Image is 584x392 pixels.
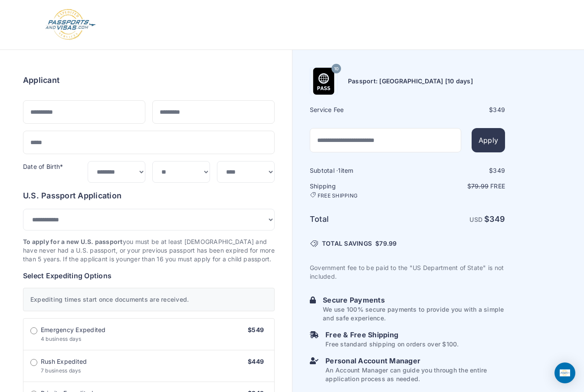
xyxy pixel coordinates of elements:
span: 4 business days [41,336,82,342]
h6: Free & Free Shipping [325,329,459,340]
span: 349 [489,214,505,224]
div: $ [408,166,505,175]
p: We use 100% secure payments to provide you with a simple and safe experience. [323,305,505,323]
h6: U.S. Passport Application [23,190,275,202]
button: Apply [472,128,505,152]
p: you must be at least [DEMOGRAPHIC_DATA] and have never had a U.S. passport, or your previous pass... [23,237,275,264]
span: FREE SHIPPING [318,192,358,199]
h6: Total [310,213,407,225]
span: Emergency Expedited [41,326,106,334]
div: $ [408,105,505,114]
h6: Applicant [23,74,59,86]
p: An Account Manager can guide you through the entire application process as needed. [325,366,505,383]
span: USD [469,216,482,223]
h6: Subtotal · item [310,166,407,175]
p: Government fee to be paid to the "US Department of State" is not included. [310,264,505,281]
img: Logo [45,9,96,41]
h6: Service Fee [310,105,407,114]
strong: To apply for a new U.S. passport [23,238,123,245]
div: Expediting times start once documents are received. [23,288,275,311]
span: 349 [493,106,505,113]
h6: Secure Payments [323,295,505,305]
p: Free standard shipping on orders over $100. [325,340,459,349]
span: Free [490,182,505,190]
span: TOTAL SAVINGS [322,239,372,248]
span: 10 [334,63,338,75]
h6: Select Expediting Options [23,270,275,281]
img: Product Name [310,68,337,95]
span: 349 [493,167,505,174]
span: $ [375,239,397,248]
span: 79.99 [379,240,397,247]
h6: Passport: [GEOGRAPHIC_DATA] [10 days] [348,77,473,86]
span: 7 business days [41,367,81,374]
h6: Personal Account Manager [325,356,505,366]
h6: Shipping [310,182,407,199]
strong: $ [484,214,505,224]
span: 1 [338,167,341,174]
label: Date of Birth* [23,163,63,170]
span: $449 [248,358,264,365]
div: Open Intercom Messenger [554,362,575,383]
span: Rush Expedited [41,357,87,366]
span: 79.99 [471,182,489,190]
span: $549 [248,326,264,333]
p: $ [408,182,505,191]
